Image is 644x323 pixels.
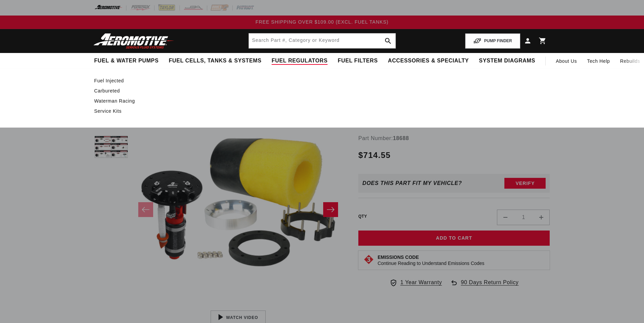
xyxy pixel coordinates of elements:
[381,33,396,48] button: search button
[474,53,540,69] summary: System Diagrams
[620,57,640,65] span: Rebuilds
[249,33,396,48] input: Search by Part Number, Category or Keyword
[363,254,374,265] img: Emissions code
[94,108,543,114] a: Service Kits
[169,57,261,64] span: Fuel Cells, Tanks & Systems
[94,98,543,104] a: Waterman Racing
[94,88,543,94] a: Carbureted
[358,231,550,246] button: Add to Cart
[504,178,546,189] button: Verify
[378,254,419,260] strong: Emissions Code
[358,134,550,143] div: Part Number:
[94,78,543,84] a: Fuel Injected
[266,53,332,69] summary: Fuel Regulators
[378,260,484,266] p: Continue Reading to Understand Emissions Codes
[323,202,338,217] button: Slide right
[338,57,378,64] span: Fuel Filters
[450,278,519,294] a: 90 Days Return Policy
[271,57,327,64] span: Fuel Regulators
[400,278,442,287] span: 1 Year Warranty
[388,57,469,64] span: Accessories & Specialty
[358,214,367,219] label: QTY
[393,135,409,141] strong: 18688
[94,57,159,64] span: Fuel & Water Pumps
[556,58,577,64] span: About Us
[461,278,519,294] span: 90 Days Return Policy
[582,53,615,69] summary: Tech Help
[587,57,610,65] span: Tech Help
[362,180,462,186] div: Does This part fit My vehicle?
[164,53,266,69] summary: Fuel Cells, Tanks & Systems
[465,33,520,49] button: PUMP FINDER
[389,278,442,287] a: 1 Year Warranty
[479,57,535,64] span: System Diagrams
[256,19,388,25] span: FREE SHIPPING OVER $109.00 (EXCL. FUEL TANKS)
[94,131,128,165] button: Load image 2 in gallery view
[378,254,484,266] button: Emissions CodeContinue Reading to Understand Emissions Codes
[383,53,474,69] summary: Accessories & Specialty
[89,53,164,69] summary: Fuel & Water Pumps
[92,33,176,49] img: Aeromotive
[551,53,582,69] a: About Us
[333,53,383,69] summary: Fuel Filters
[358,149,391,161] span: $714.55
[138,202,153,217] button: Slide left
